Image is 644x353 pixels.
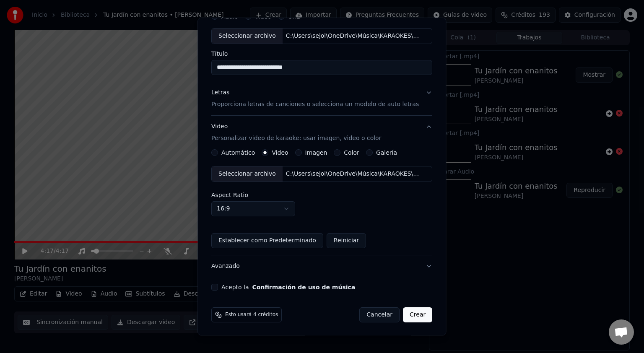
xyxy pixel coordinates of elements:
[211,51,432,57] label: Título
[344,150,360,156] label: Color
[211,82,432,115] button: LetrasProporciona letras de canciones o selecciona un modelo de auto letras
[283,170,425,178] div: C:\Users\sejol\OneDrive\Música\KARAOKES\KARAOKES 2025\Melendi - Lágrimas desordenadas (Videoclip ...
[211,255,432,277] button: Avanzado
[403,307,432,322] button: Crear
[211,149,432,255] div: VideoPersonalizar video de karaoke: usar imagen, video o color
[212,166,283,182] div: Seleccionar archivo
[211,134,381,143] p: Personalizar video de karaoke: usar imagen, video o color
[327,233,366,248] button: Reiniciar
[272,150,288,156] label: Video
[360,307,400,322] button: Cancelar
[211,122,381,143] div: Video
[211,116,432,149] button: VideoPersonalizar video de karaoke: usar imagen, video o color
[221,13,238,19] label: Audio
[255,13,271,19] label: Video
[305,150,327,156] label: Imagen
[212,29,283,44] div: Seleccionar archivo
[288,13,300,19] label: URL
[225,311,278,318] span: Esto usará 4 créditos
[211,100,419,109] p: Proporciona letras de canciones o selecciona un modelo de auto letras
[211,88,229,97] div: Letras
[221,150,255,156] label: Automático
[283,32,425,40] div: C:\Users\sejol\OneDrive\Música\KARAOKES\KARAOKES 2025\Melendi - Lágrimas desordenadas (Videoclip ...
[376,150,397,156] label: Galería
[252,284,356,290] button: Acepto la
[211,192,432,198] label: Aspect Ratio
[221,284,355,290] label: Acepto la
[211,233,323,248] button: Establecer como Predeterminado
